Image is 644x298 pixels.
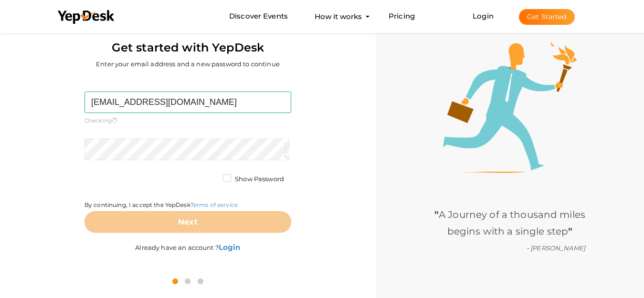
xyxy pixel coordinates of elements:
[568,226,572,237] b: "
[223,175,284,184] label: Show Password
[84,92,291,113] input: Enter your email address
[312,8,365,25] button: How it works
[84,201,238,209] label: By continuing, I accept the YepDesk
[84,211,291,233] button: Next
[112,39,264,57] label: Get started with YepDesk
[434,209,585,237] span: A Journey of a thousand miles begins with a single step
[473,11,494,21] a: Login
[527,244,585,252] i: - [PERSON_NAME]
[434,209,439,220] b: "
[519,9,575,25] button: Get Started
[178,217,198,226] b: Next
[443,41,577,173] img: step1-illustration.png
[389,8,415,25] a: Pricing
[96,60,280,69] label: Enter your email address and a new password to continue
[190,201,238,208] a: Terms of service
[219,243,241,252] b: Login
[135,233,240,252] label: Already have an account ?
[84,116,291,124] small: Checking
[229,8,288,25] a: Discover Events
